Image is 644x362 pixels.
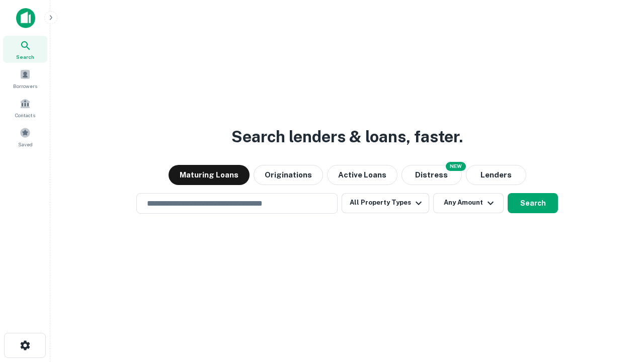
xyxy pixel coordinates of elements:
button: Active Loans [327,165,397,185]
span: Contacts [15,111,35,119]
span: Search [16,53,34,61]
button: Search distressed loans with lien and other non-mortgage details. [401,165,462,185]
button: Search [508,193,558,213]
h3: Search lenders & loans, faster. [231,125,463,149]
button: Originations [254,165,323,185]
div: NEW [446,162,466,171]
a: Contacts [3,94,47,121]
span: Saved [18,140,33,148]
a: Borrowers [3,65,47,92]
a: Saved [3,123,47,150]
button: Any Amount [433,193,504,213]
button: All Property Types [342,193,429,213]
a: Search [3,36,47,63]
iframe: Chat Widget [594,282,644,330]
button: Maturing Loans [169,165,250,185]
span: Borrowers [13,82,37,90]
img: capitalize-icon.png [16,8,35,28]
button: Lenders [466,165,526,185]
